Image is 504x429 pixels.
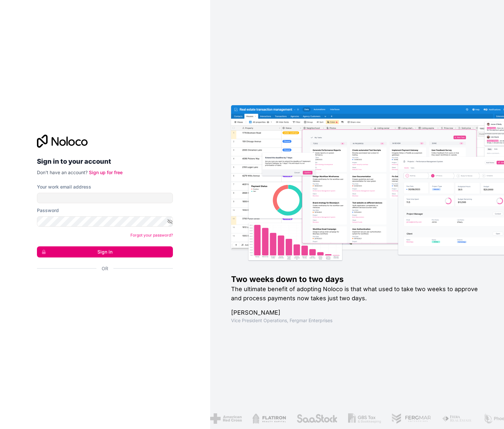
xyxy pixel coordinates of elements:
[37,246,173,257] button: Sign in
[296,413,337,424] img: /assets/saastock-C6Zbiodz.png
[102,265,108,272] span: Or
[252,413,286,424] img: /assets/flatiron-C8eUkumj.png
[37,184,91,190] label: Your work email address
[37,216,173,227] input: Password
[37,156,173,167] h2: Sign in to your account
[37,193,173,203] input: Email address
[231,274,483,285] h1: Two weeks down to two days
[210,413,242,424] img: /assets/american-red-cross-BAupjrZR.png
[89,170,123,175] a: Sign up for free
[442,413,472,424] img: /assets/fiera-fwj2N5v4.png
[231,317,483,324] h1: Vice President Operations , Fergmar Enterprises
[130,233,173,238] a: Forgot your password?
[37,170,88,175] span: Don't have an account?
[37,207,59,214] label: Password
[348,413,381,424] img: /assets/gbstax-C-GtDUiK.png
[231,308,483,317] h1: [PERSON_NAME]
[391,413,431,424] img: /assets/fergmar-CudnrXN5.png
[231,285,483,303] h2: The ultimate benefit of adopting Noloco is that what used to take two weeks to approve and proces...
